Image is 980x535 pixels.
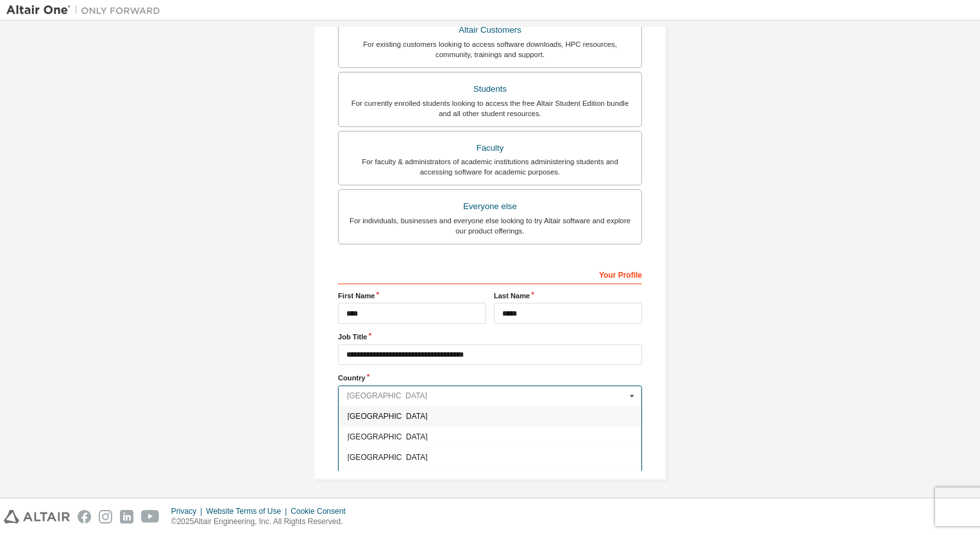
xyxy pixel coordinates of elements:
[338,373,642,383] label: Country
[120,510,133,523] img: linkedin.svg
[141,510,160,523] img: youtube.svg
[346,216,634,236] div: For individuals, businesses and everyone else looking to try Altair software and explore our prod...
[338,264,642,284] div: Your Profile
[346,198,634,216] div: Everyone else
[348,454,633,461] span: [GEOGRAPHIC_DATA]
[346,39,634,60] div: For existing customers looking to access software downloads, HPC resources, community, trainings ...
[4,510,70,523] img: altair_logo.svg
[346,21,634,39] div: Altair Customers
[6,4,167,17] img: Altair One
[206,506,291,516] div: Website Terms of Use
[346,98,634,119] div: For currently enrolled students looking to access the free Altair Student Edition bundle and all ...
[348,412,633,420] span: [GEOGRAPHIC_DATA]
[99,510,112,523] img: instagram.svg
[338,332,642,342] label: Job Title
[346,80,634,98] div: Students
[346,139,634,157] div: Faculty
[291,506,353,516] div: Cookie Consent
[171,506,206,516] div: Privacy
[348,433,633,441] span: [GEOGRAPHIC_DATA]
[338,291,486,301] label: First Name
[494,291,642,301] label: Last Name
[346,157,634,177] div: For faculty & administrators of academic institutions administering students and accessing softwa...
[171,516,353,527] p: © 2025 Altair Engineering, Inc. All Rights Reserved.
[78,510,91,523] img: facebook.svg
